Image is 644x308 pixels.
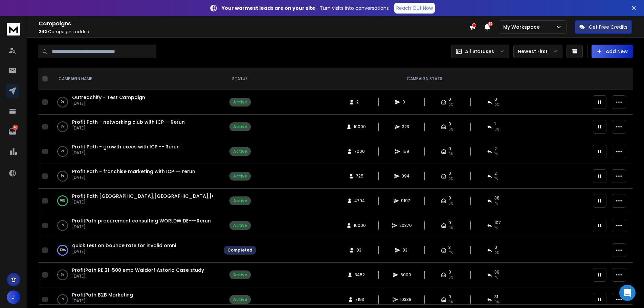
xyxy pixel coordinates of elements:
[233,198,247,204] div: Active
[60,247,66,254] p: 100 %
[494,300,499,305] span: 0 %
[448,121,451,127] span: 0
[227,247,252,253] div: Completed
[60,197,65,204] p: 99 %
[72,199,213,205] p: [DATE]
[402,149,409,154] span: 159
[448,220,451,226] span: 0
[354,149,365,154] span: 7000
[61,99,64,105] p: 0 %
[448,275,453,280] span: 0%
[494,176,498,182] span: 1 %
[448,102,453,108] span: 0%
[494,269,499,275] span: 39
[448,245,451,250] span: 3
[402,124,409,129] span: 323
[72,119,185,125] a: Profit Path - networking club with ICP --Rerun
[494,275,498,280] span: 1 %
[448,146,451,151] span: 0
[448,171,451,176] span: 0
[592,45,633,58] button: Add New
[494,250,499,256] span: 0 %
[448,201,453,206] span: 0%
[448,250,453,256] span: 4 %
[575,20,632,34] button: Get Free Credits
[50,90,220,115] td: 0%Outreachify - Test Campaign[DATE]
[39,20,469,28] h1: Campaigns
[72,125,185,131] p: [DATE]
[72,242,176,249] a: quick test on bounce rate for invalid omni
[72,193,373,199] a: Profit Path [GEOGRAPHIC_DATA],[GEOGRAPHIC_DATA],[GEOGRAPHIC_DATA] C-suite Founder Real Estate(Err...
[488,22,493,26] span: 50
[61,148,64,155] p: 2 %
[355,297,364,302] span: 7193
[72,274,204,279] p: [DATE]
[233,173,247,179] div: Active
[356,247,363,253] span: 83
[465,48,494,55] p: All Statuses
[401,198,410,204] span: 9197
[448,127,453,132] span: 0%
[448,176,453,182] span: 0%
[494,220,501,226] span: 107
[50,68,220,90] th: CAMPAIGN NAME
[61,173,64,180] p: 3 %
[72,94,145,101] a: Outreachify - Test Campaign
[72,291,133,298] a: ProfitPath B2B Marketing
[233,149,247,154] div: Active
[72,143,180,150] a: Profit Path - growth execs with ICP -- Rerun
[220,68,260,90] th: STATUS
[72,249,176,254] p: [DATE]
[619,285,636,301] div: Open Intercom Messenger
[356,173,363,179] span: 725
[61,271,64,278] p: 2 %
[494,245,497,250] span: 0
[72,150,180,156] p: [DATE]
[589,24,627,30] p: Get Free Credits
[494,195,499,201] span: 38
[72,175,195,180] p: [DATE]
[355,272,365,278] span: 3482
[402,173,409,179] span: 394
[7,23,20,35] img: logo
[448,97,451,102] span: 0
[233,272,247,278] div: Active
[61,296,64,303] p: 0 %
[233,223,247,228] div: Active
[61,123,64,130] p: 2 %
[233,99,247,105] div: Active
[448,294,451,300] span: 0
[402,247,409,253] span: 83
[72,267,204,274] a: ProfitPath RE 21-500 emp Waldorf Astoria Case study
[13,125,18,130] p: 12
[494,226,498,231] span: 1 %
[222,5,389,11] p: – Turn visits into conversations
[50,164,220,189] td: 3%Profit Path - franchise marketing with ICP -- rerun[DATE]
[50,139,220,164] td: 2%Profit Path - growth execs with ICP -- Rerun[DATE]
[399,223,412,228] span: 20370
[72,101,145,106] p: [DATE]
[72,168,195,175] a: Profit Path - franchise marketing with ICP -- rerun
[513,45,562,58] button: Newest First
[7,290,20,304] button: J
[222,5,315,11] strong: Your warmest leads are on your site
[260,68,589,90] th: CAMPAIGN STATS
[356,99,363,105] span: 2
[50,189,220,213] td: 99%Profit Path [GEOGRAPHIC_DATA],[GEOGRAPHIC_DATA],[GEOGRAPHIC_DATA] C-suite Founder Real Estate(...
[448,300,453,305] span: 0%
[6,125,19,138] a: 12
[72,224,211,230] p: [DATE]
[494,97,497,102] span: 0
[72,217,211,224] a: ProfitPath procurement consulting WORLDWIDE---Rerun
[50,115,220,139] td: 2%Profit Path - networking club with ICP --Rerun[DATE]
[448,226,453,231] span: 0%
[50,213,220,238] td: 0%ProfitPath procurement consulting WORLDWIDE---Rerun[DATE]
[233,124,247,129] div: Active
